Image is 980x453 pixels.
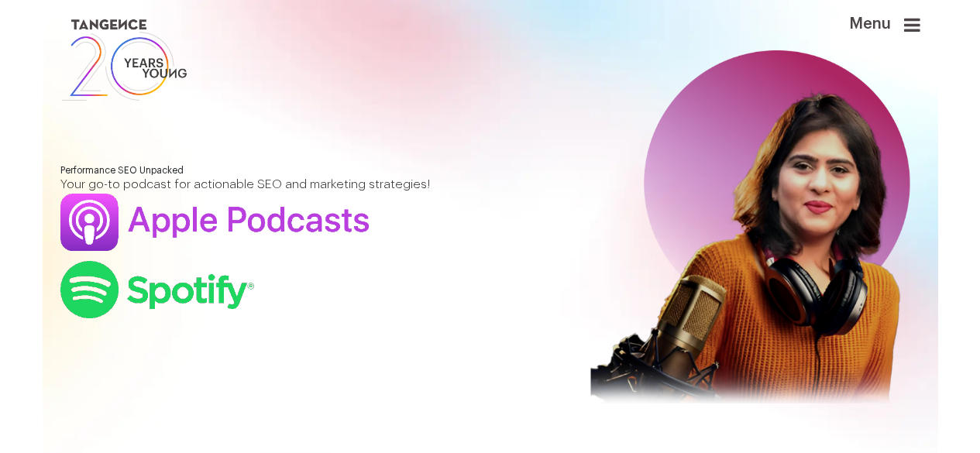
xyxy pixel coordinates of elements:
[60,15,189,105] img: logo SVG
[60,166,552,176] h1: Performance SEO Unpacked
[60,176,552,194] p: Your go-to podcast for actionable SEO and marketing strategies!
[60,261,254,318] img: podcast3.png
[60,194,369,251] img: apple-podcast.png
[576,50,920,433] img: hero_image.png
